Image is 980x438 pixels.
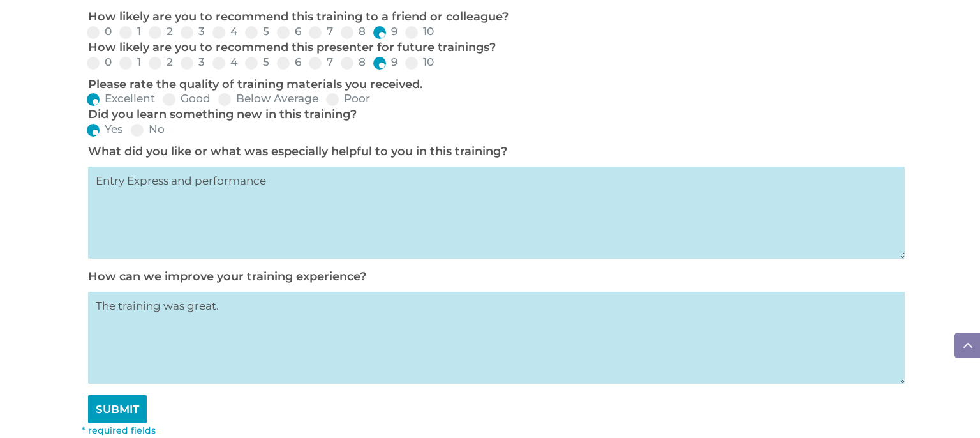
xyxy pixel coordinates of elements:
[218,93,318,104] label: Below Average
[149,26,173,37] label: 2
[181,57,205,68] label: 3
[341,26,366,37] label: 8
[326,93,370,104] label: Poor
[88,77,898,93] p: Please rate the quality of training materials you received.
[88,269,366,283] label: How can we improve your training experience?
[212,26,237,37] label: 4
[131,124,165,135] label: No
[341,57,366,68] label: 8
[373,57,397,68] label: 9
[309,57,333,68] label: 7
[181,26,205,37] label: 3
[87,57,112,68] label: 0
[245,57,269,68] label: 5
[87,93,155,104] label: Excellent
[82,425,156,436] font: * required fields
[149,57,173,68] label: 2
[88,107,898,123] p: Did you learn something new in this training?
[405,57,434,68] label: 10
[88,395,147,423] input: SUBMIT
[119,26,141,37] label: 1
[88,10,898,25] p: How likely are you to recommend this training to a friend or colleague?
[212,57,237,68] label: 4
[87,124,123,135] label: Yes
[119,57,141,68] label: 1
[163,93,211,104] label: Good
[373,26,397,37] label: 9
[277,57,301,68] label: 6
[309,26,333,37] label: 7
[87,26,112,37] label: 0
[88,144,507,158] label: What did you like or what was especially helpful to you in this training?
[245,26,269,37] label: 5
[405,26,434,37] label: 10
[88,40,898,56] p: How likely are you to recommend this presenter for future trainings?
[277,26,301,37] label: 6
